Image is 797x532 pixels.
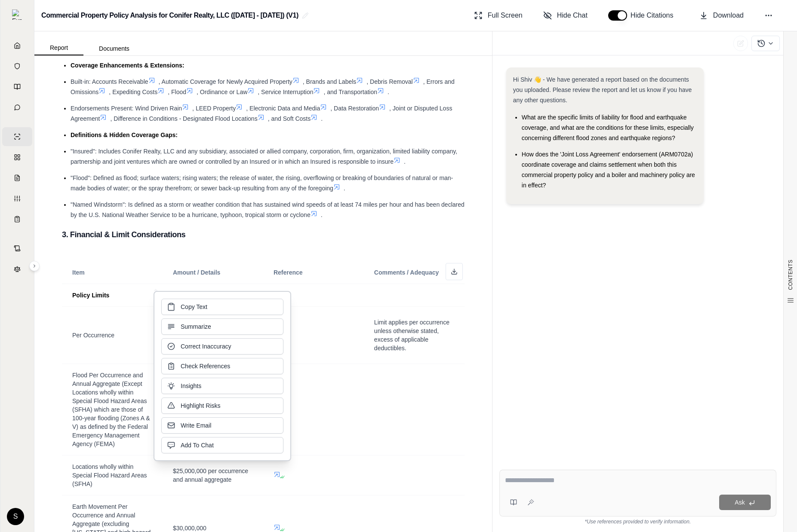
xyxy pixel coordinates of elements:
button: Documents [83,42,145,55]
h2: Commercial Property Policy Analysis for Conifer Realty, LLC ([DATE] - [DATE]) (V1) [41,8,298,23]
span: "Flood": Defined as flood; surface waters; rising waters; the release of water, the rising, overf... [71,174,453,192]
img: Expand sidebar [12,9,22,20]
div: *Use references provided to verify information. [499,517,776,525]
span: Hide Chat [557,10,588,21]
span: . [321,115,323,122]
span: Definitions & Hidden Coverage Gaps: [71,131,178,138]
button: Copy Text [161,299,283,315]
a: Home [2,36,32,55]
span: Reference [274,269,303,276]
a: Contract Analysis [2,239,32,258]
a: Legal Search Engine [2,260,32,278]
span: . [388,89,389,95]
span: . [344,185,345,192]
button: Full Screen [471,7,526,24]
span: Flood Per Occurrence and Annual Aggregate (Except Locations wholly within Special Flood Hazard Ar... [72,372,150,447]
a: Policy Comparisons [2,148,32,167]
span: , Flood [168,89,186,95]
span: Locations wholly within Special Flood Hazard Areas (SFHA) [72,463,147,487]
span: Download [713,10,744,21]
span: Highlight Risks [181,401,221,410]
span: , Joint or Disputed Loss Agreement [71,105,452,122]
span: Insights [181,382,201,390]
button: Insights [161,378,283,394]
a: Custom Report [2,189,32,208]
a: Coverage Table [2,210,32,229]
span: Summarize [181,322,211,331]
span: Policy Limits [72,292,109,299]
button: Highlight Risks [161,397,283,414]
span: Coverage Enhancements & Extensions: [71,62,185,69]
a: Claim Coverage [2,168,32,187]
span: , and Soft Costs [268,115,311,122]
span: , Automatic Coverage for Newly Acquired Property [159,78,292,85]
a: Chat [2,98,32,117]
span: Built-in: Accounts Receivable [71,78,148,85]
span: Item [72,269,85,276]
div: S [7,508,24,525]
span: Amount / Details [173,269,220,276]
span: Per Occurrence [72,332,114,339]
span: . [404,158,406,165]
span: Limit applies per occurrence unless otherwise stated, excess of applicable deductibles. [374,319,449,352]
span: Write Email [181,421,211,430]
span: , Electronic Data and Media [246,105,320,112]
span: , Data Restoration [330,105,379,112]
a: Documents Vault [2,57,32,76]
span: , Difference in Conditions - Designated Flood Locations [110,115,257,122]
button: Ask [719,495,771,510]
button: Hide Chat [540,7,591,24]
span: , Debris Removal [366,78,412,85]
span: , LEED Property [192,105,236,112]
span: CONTENTS [787,260,794,290]
span: , Brands and Labels [303,78,357,85]
span: . [321,211,323,218]
span: What are the specific limits of liability for flood and earthquake coverage, and what are the con... [522,114,694,141]
button: Expand sidebar [9,6,26,23]
button: Check References [161,358,283,374]
span: Hi Shiv 👋 - We have generated a report based on the documents you uploaded. Please review the rep... [513,76,692,104]
span: , and Transportation [323,89,377,95]
span: Endorsements Present: Wind Driven Rain [71,105,182,112]
span: "Insured": Includes Conifer Realty, LLC and any subsidiary, associated or allied company, corpora... [71,148,457,165]
span: Add To Chat [181,441,214,449]
button: Write Email [161,417,283,434]
button: Report [34,41,83,55]
span: $25,000,000 per occurrence and annual aggregate [173,468,248,483]
span: How does the 'Joint Loss Agreement' endorsement (ARM0702a) coordinate coverage and claims settlem... [522,151,695,189]
span: , Expediting Costs [109,89,157,95]
span: Ask [735,499,745,506]
span: Comments / Adequacy [374,269,439,276]
span: "Named Windstorm": Is defined as a storm or weather condition that has sustained wind speeds of a... [71,201,465,218]
a: Single Policy [2,127,32,146]
button: Add To Chat [161,437,283,453]
span: , Errors and Omissions [71,78,455,95]
span: $30,000,000 [173,525,206,532]
span: Correct Inaccuracy [181,342,231,351]
span: Copy Text [181,303,207,311]
span: Full Screen [488,10,523,21]
button: Expand sidebar [29,261,40,271]
span: Check References [181,362,230,370]
button: Download [696,7,747,24]
a: Prompt Library [2,77,32,96]
span: , Ordinance or Law [197,89,247,95]
span: , Service Interruption [258,89,313,95]
span: Hide Citations [631,10,679,21]
h3: 3. Financial & Limit Considerations [62,227,465,242]
button: Download as Excel [446,263,463,280]
button: Summarize [161,318,283,335]
button: Correct Inaccuracy [161,338,283,355]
